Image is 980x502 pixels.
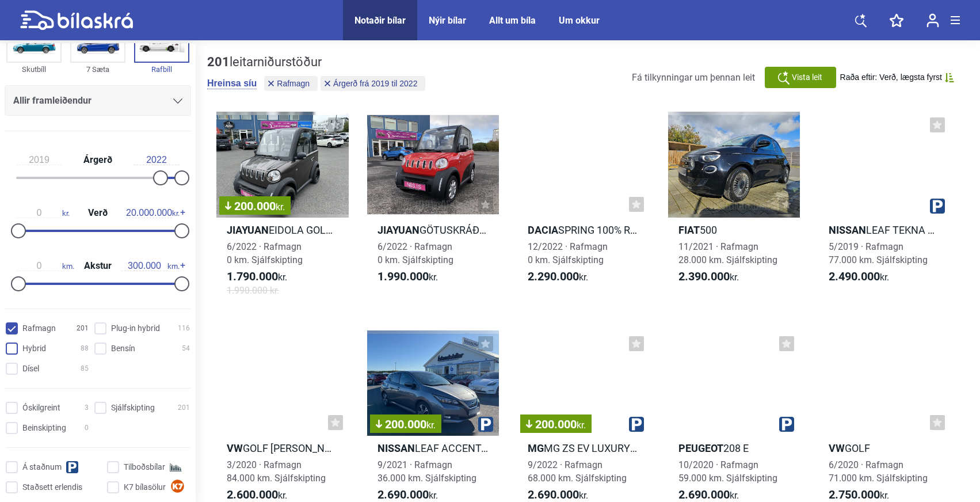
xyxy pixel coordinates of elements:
[577,420,586,431] span: kr.
[227,241,303,265] span: 6/2022 · Rafmagn 0 km. Sjálfskipting
[216,223,349,237] h2: EIDOLA GOLFBÍLL
[668,112,800,307] a: Fiat50011/2021 · Rafmagn28.000 km. Sjálfskipting2.390.000kr.
[134,63,189,76] div: Rafbíll
[85,422,89,434] span: 0
[81,363,89,375] span: 85
[225,200,285,212] span: 200.000
[81,343,89,355] span: 88
[930,199,945,214] img: parking.png
[528,241,608,265] span: 12/2022 · Rafmagn 0 km. Sjálfskipting
[321,76,425,91] button: Árgerð frá 2019 til 2022
[81,261,115,271] span: Akstur
[227,488,278,501] b: 2.600.000
[16,261,74,271] span: km.
[668,442,800,455] h2: 208 E
[377,488,429,501] b: 2.690.000
[926,13,939,28] img: user-login.svg
[227,459,326,484] span: 3/2020 · Rafmagn 84.000 km. Sjálfskipting
[367,442,499,455] h2: LEAF ACCENTA 40KWH
[478,417,493,432] img: parking.png
[840,73,954,82] button: Raða eftir: Verð, lægsta fyrst
[207,55,428,70] div: leitarniðurstöður
[829,459,928,484] span: 6/2020 · Rafmagn 71.000 km. Sjálfskipting
[121,261,180,271] span: km.
[376,419,436,430] span: 200.000
[528,270,588,284] span: kr.
[829,241,928,265] span: 5/2019 · Rafmagn 77.000 km. Sjálfskipting
[528,459,627,484] span: 9/2022 · Rafmagn 68.000 km. Sjálfskipting
[126,208,180,218] span: kr.
[227,270,287,284] span: kr.
[124,481,166,493] span: K7 bílasölur
[22,402,60,414] span: Óskilgreint
[227,488,287,502] span: kr.
[81,155,115,165] span: Árgerð
[22,422,66,434] span: Beinskipting
[528,269,579,283] b: 2.290.000
[829,442,845,454] b: VW
[354,15,406,26] a: Notaðir bílar
[367,112,499,307] a: JIAYUANGÖTUSKRÁÐUR GOLFBÍLL EIDOLA LZ EV6/2022 · Rafmagn0 km. Sjálfskipting1.990.000kr.
[178,402,190,414] span: 201
[377,269,429,283] b: 1.990.000
[632,72,755,83] span: Fá tilkynningar um þennan leit
[818,442,951,455] h2: GOLF
[367,223,499,237] h2: GÖTUSKRÁÐUR GOLFBÍLL EIDOLA LZ EV
[85,208,110,218] span: Verð
[678,442,723,454] b: Peugeot
[207,55,230,69] b: 201
[829,488,880,501] b: 2.750.000
[227,224,269,236] b: JIAYUAN
[678,488,739,502] span: kr.
[22,461,62,473] span: Á staðnum
[216,112,349,307] a: 200.000kr.JIAYUANEIDOLA GOLFBÍLL6/2022 · Rafmagn0 km. Sjálfskipting1.790.000kr.1.990.000 kr.
[678,459,777,484] span: 10/2020 · Rafmagn 59.000 km. Sjálfskipting
[22,322,56,334] span: Rafmagn
[629,417,644,432] img: parking.png
[85,402,89,414] span: 3
[111,343,135,355] span: Bensín
[377,442,415,454] b: Nissan
[216,442,349,455] h2: GOLF [PERSON_NAME] 36KWH
[22,481,82,493] span: Staðsett erlendis
[124,461,165,473] span: Tilboðsbílar
[840,73,942,82] span: Raða eftir: Verð, lægsta fyrst
[678,269,730,283] b: 2.390.000
[377,241,453,265] span: 6/2022 · Rafmagn 0 km. Sjálfskipting
[528,488,579,501] b: 2.690.000
[678,241,777,265] span: 11/2021 · Rafmagn 28.000 km. Sjálfskipting
[377,224,420,236] b: JIAYUAN
[227,442,243,454] b: VW
[668,223,800,237] h2: 500
[528,442,544,454] b: Mg
[678,488,730,501] b: 2.690.000
[779,417,794,432] img: parking.png
[526,419,586,430] span: 200.000
[22,363,39,375] span: Dísel
[276,201,285,212] span: kr.
[426,420,436,431] span: kr.
[377,459,476,484] span: 9/2021 · Rafmagn 36.000 km. Sjálfskipting
[178,322,190,334] span: 116
[829,488,889,502] span: kr.
[77,322,89,334] span: 201
[429,15,466,26] a: Nýir bílar
[678,270,739,284] span: kr.
[517,223,650,237] h2: SPRING 100% RAFMAGN 230 KM DRÆGNI
[829,224,866,236] b: Nissan
[6,63,62,76] div: Skutbíll
[207,78,257,89] button: Hreinsa síu
[277,79,310,88] span: Rafmagn
[111,322,160,334] span: Plug-in hybrid
[227,284,279,297] span: 1.990.000 kr.
[377,488,438,502] span: kr.
[528,224,558,236] b: Dacia
[489,15,536,26] a: Allt um bíla
[227,269,278,283] b: 1.790.000
[70,63,125,76] div: 7 Sæta
[678,224,700,236] b: Fiat
[829,269,880,283] b: 2.490.000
